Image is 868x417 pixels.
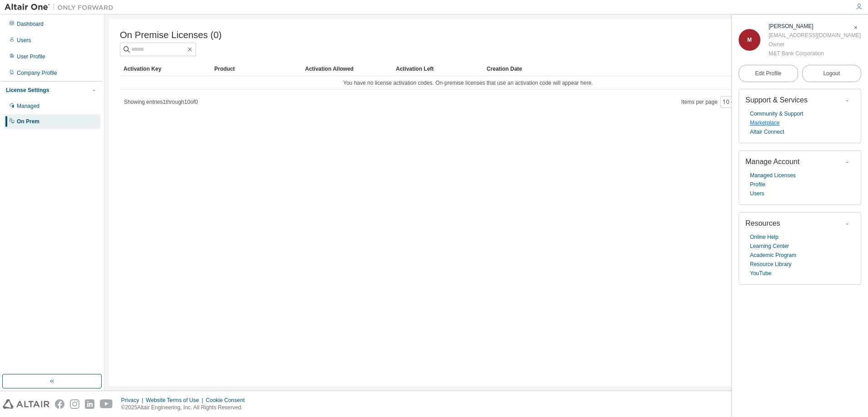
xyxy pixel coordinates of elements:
[206,397,250,404] div: Cookie Consent
[3,399,49,409] img: altair_logo.svg
[17,102,39,110] div: Managed
[681,96,737,108] span: Items per page
[121,404,250,412] p: © 2025 Altair Engineering, Inc. All Rights Reserved.
[100,399,113,409] img: youtube.svg
[750,269,771,278] a: YouTube
[755,70,781,77] span: Edit Profile
[739,65,798,82] a: Edit Profile
[823,69,840,78] span: Logout
[214,62,298,76] div: Product
[769,22,861,31] div: Mark Stevens
[17,37,31,44] div: Users
[396,62,479,76] div: Activation Left
[6,87,49,94] div: License Settings
[750,118,779,127] a: Marketplace
[70,399,79,409] img: instagram.svg
[17,118,39,125] div: On Prem
[769,40,861,49] div: Owner
[802,65,862,82] button: Logout
[5,3,118,12] img: Altair One
[55,399,64,409] img: facebook.svg
[750,180,765,189] a: Profile
[120,30,222,40] span: On Premise Licenses (0)
[750,233,779,242] a: Online Help
[487,62,813,76] div: Creation Date
[121,397,146,404] div: Privacy
[750,260,791,269] a: Resource Library
[745,158,799,165] span: Manage Account
[124,99,198,105] span: Showing entries 1 through 10 of 0
[17,53,45,60] div: User Profile
[750,242,789,251] a: Learning Center
[750,127,784,136] a: Altair Connect
[745,219,780,227] span: Resources
[750,109,803,118] a: Community & Support
[17,20,44,28] div: Dashboard
[120,76,816,90] td: You have no license activation codes. On-premise licenses that use an activation code will appear...
[17,69,57,77] div: Company Profile
[146,397,206,404] div: Website Terms of Use
[750,189,764,198] a: Users
[723,98,735,106] button: 10
[750,171,796,180] a: Managed Licenses
[305,62,389,76] div: Activation Allowed
[123,62,207,76] div: Activation Key
[85,399,94,409] img: linkedin.svg
[769,49,861,58] div: M&T Bank Corporation
[750,251,796,260] a: Academic Program
[747,37,752,43] span: M
[745,96,808,104] span: Support & Services
[769,31,861,40] div: [EMAIL_ADDRESS][DOMAIN_NAME]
